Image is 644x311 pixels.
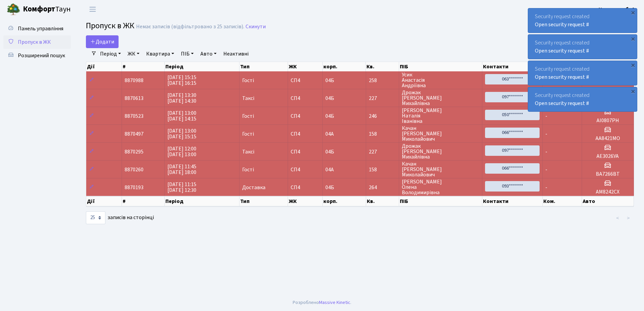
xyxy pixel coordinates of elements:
[585,135,631,142] h5: АА8421МО
[291,113,320,119] span: СП4
[585,117,631,124] h5: АІ0807РН
[18,52,65,59] span: Розширений пошук
[90,38,114,45] span: Додати
[125,184,143,191] span: 8870193
[291,185,320,190] span: СП4
[242,167,254,172] span: Гості
[165,62,239,71] th: Період
[293,299,351,306] div: Розроблено .
[242,96,254,101] span: Таксі
[325,95,334,102] span: 04Б
[630,88,636,95] div: ×
[545,184,547,191] span: -
[291,78,320,83] span: СП4
[239,196,288,206] th: Тип
[122,196,165,206] th: #
[535,73,589,81] a: Open security request #
[323,196,366,206] th: корп.
[545,148,547,155] span: -
[246,24,266,30] a: Скинути
[369,185,396,190] span: 264
[125,130,143,138] span: 8870497
[528,61,637,85] div: Security request created
[369,149,396,154] span: 227
[402,108,479,124] span: [PERSON_NAME] Наталія Іванівна
[242,185,265,190] span: Доставка
[535,100,589,107] a: Open security request #
[325,77,334,84] span: 04Б
[167,92,196,105] span: [DATE] 13:30 [DATE] 14:30
[84,4,101,15] button: Переключити навігацію
[23,4,71,15] span: Таун
[291,149,320,154] span: СП4
[242,78,254,83] span: Гості
[242,149,254,154] span: Таксі
[86,211,105,224] select: записів на сторінці
[585,171,631,177] h5: ВА7266ВТ
[528,8,637,33] div: Security request created
[399,196,482,206] th: ПІБ
[125,112,143,120] span: 8870523
[167,181,196,194] span: [DATE] 11:15 [DATE] 12:30
[630,35,636,42] div: ×
[369,113,396,119] span: 246
[599,5,636,13] a: Консьєрж б. 4.
[178,48,196,60] a: ПІБ
[97,48,124,60] a: Період
[86,20,134,32] span: Пропуск в ЖК
[366,196,399,206] th: Кв.
[319,299,350,306] a: Massive Kinetic
[125,77,143,84] span: 8870988
[325,166,334,173] span: 04А
[535,21,589,28] a: Open security request #
[482,196,543,206] th: Контакти
[585,153,631,160] h5: АЕ3026УА
[3,35,71,49] a: Пропуск в ЖК
[325,148,334,155] span: 04Б
[122,62,165,71] th: #
[528,87,637,111] div: Security request created
[402,143,479,160] span: Дрожак [PERSON_NAME] Михайлівна
[325,130,334,138] span: 04А
[291,167,320,172] span: СП4
[288,62,323,71] th: ЖК
[585,189,631,195] h5: АМ8242СХ
[167,145,196,158] span: [DATE] 12:00 [DATE] 13:00
[125,166,143,173] span: 8870260
[143,48,177,60] a: Квартира
[86,211,154,224] label: записів на сторінці
[291,96,320,101] span: СП4
[7,3,20,16] img: logo.png
[325,184,334,191] span: 04Б
[291,131,320,137] span: СП4
[167,74,196,87] span: [DATE] 15:15 [DATE] 16:15
[239,62,288,71] th: Тип
[18,38,51,46] span: Пропуск в ЖК
[545,112,547,120] span: -
[323,62,366,71] th: корп.
[165,196,239,206] th: Період
[402,179,479,195] span: [PERSON_NAME] Олена Володимирівна
[242,113,254,119] span: Гості
[18,25,63,32] span: Панель управління
[125,48,142,60] a: ЖК
[402,161,479,177] span: Качан [PERSON_NAME] Миколайович
[369,131,396,137] span: 158
[528,35,637,59] div: Security request created
[582,196,634,206] th: Авто
[402,126,479,142] span: Качан [PERSON_NAME] Миколайович
[125,95,143,102] span: 8870613
[369,78,396,83] span: 258
[369,96,396,101] span: 227
[86,196,122,206] th: Дії
[3,22,71,35] a: Панель управління
[167,163,196,176] span: [DATE] 11:45 [DATE] 18:00
[3,49,71,62] a: Розширений пошук
[136,24,244,30] div: Немає записів (відфільтровано з 25 записів).
[402,72,479,88] span: Усик Анастасія Андріївна
[242,131,254,137] span: Гості
[167,127,196,140] span: [DATE] 13:00 [DATE] 15:15
[198,48,219,60] a: Авто
[399,62,482,71] th: ПІБ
